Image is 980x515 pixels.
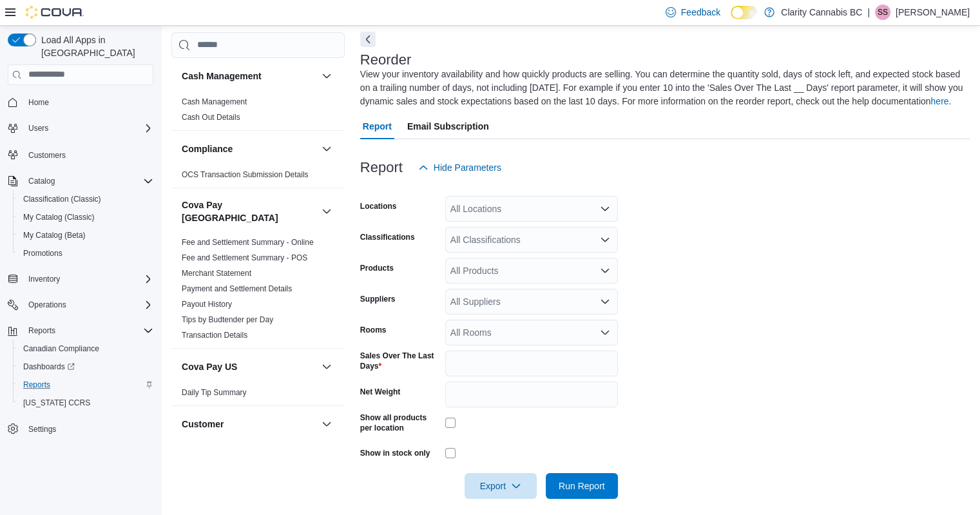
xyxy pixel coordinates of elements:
span: My Catalog (Beta) [23,230,86,240]
button: Open list of options [600,235,610,245]
button: Catalog [23,173,60,189]
span: Merchant Statement [182,268,251,278]
p: Clarity Cannabis BC [781,5,862,20]
div: Cash Management [171,94,345,130]
label: Classifications [360,232,415,242]
button: My Catalog (Beta) [13,226,159,244]
a: My Catalog (Classic) [18,209,100,225]
div: Silena Sparrow [875,5,890,20]
span: Washington CCRS [18,395,153,411]
button: Users [23,121,53,136]
span: Classification (Classic) [18,191,153,207]
span: Operations [28,300,66,310]
button: Operations [3,296,159,314]
span: Dashboards [18,359,153,374]
h3: Cova Pay US [182,360,237,373]
label: Show all products per location [360,413,440,433]
span: Classification (Classic) [23,194,101,204]
div: Compliance [171,167,345,188]
span: Reports [23,323,153,338]
button: Cash Management [319,68,334,84]
p: [PERSON_NAME] [896,5,970,20]
a: [US_STATE] CCRS [18,395,95,411]
button: Cova Pay US [319,359,334,374]
button: Cash Management [182,70,316,83]
a: Promotions [18,246,68,261]
span: Payment and Settlement Details [182,284,292,294]
span: Reports [23,380,50,390]
button: Home [3,93,159,112]
span: Inventory [28,274,60,284]
button: Users [3,119,159,137]
button: Reports [23,323,61,338]
div: Cova Pay US [171,385,345,405]
a: Reports [18,377,55,393]
a: Dashboards [13,358,159,376]
button: Run Report [546,473,618,499]
button: Inventory [23,271,65,287]
label: Suppliers [360,294,396,304]
a: Transaction Details [182,331,247,340]
h3: Reorder [360,52,411,68]
a: Merchant Statement [182,269,251,278]
a: here [930,96,948,106]
button: Customers [3,145,159,164]
span: Load All Apps in [GEOGRAPHIC_DATA] [36,34,153,59]
button: Cova Pay [GEOGRAPHIC_DATA] [182,199,316,224]
span: Export [472,473,529,499]
span: My Catalog (Classic) [18,209,153,225]
span: Report [363,113,392,139]
button: Inventory [3,270,159,288]
span: Fee and Settlement Summary - POS [182,253,307,263]
div: View your inventory availability and how quickly products are selling. You can determine the quan... [360,68,963,108]
a: OCS Transaction Submission Details [182,170,309,179]
button: Customer [182,418,316,431]
span: Promotions [23,248,62,258]
a: Cash Out Details [182,113,240,122]
label: Locations [360,201,397,211]
label: Products [360,263,394,273]
span: Settings [23,421,153,437]
div: Cova Pay [GEOGRAPHIC_DATA] [171,235,345,348]
a: Dashboards [18,359,80,374]
button: Promotions [13,244,159,262]
label: Show in stock only [360,448,430,458]
span: [US_STATE] CCRS [23,398,90,408]
span: Tips by Budtender per Day [182,315,273,325]
h3: Customer [182,418,224,431]
p: | [867,5,870,20]
span: Promotions [18,246,153,261]
button: Open list of options [600,204,610,214]
button: Next [360,32,376,47]
h3: Report [360,160,403,175]
span: Operations [23,297,153,313]
span: Cash Management [182,97,247,107]
a: Fee and Settlement Summary - Online [182,238,314,247]
span: My Catalog (Classic) [23,212,95,222]
span: Inventory [23,271,153,287]
span: Reports [28,326,55,336]
span: Catalog [28,176,55,186]
a: Payout History [182,300,232,309]
span: SS [878,5,888,20]
button: Classification (Classic) [13,190,159,208]
button: Compliance [182,142,316,155]
span: Cash Out Details [182,112,240,122]
a: Daily Tip Summary [182,388,247,397]
h3: Compliance [182,142,233,155]
label: Net Weight [360,387,400,397]
span: Feedback [681,6,720,19]
button: Export [465,473,537,499]
h3: Cash Management [182,70,262,83]
a: My Catalog (Beta) [18,228,91,243]
button: Settings [3,420,159,438]
button: Reports [3,322,159,340]
span: Reports [18,377,153,393]
button: Open list of options [600,266,610,276]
